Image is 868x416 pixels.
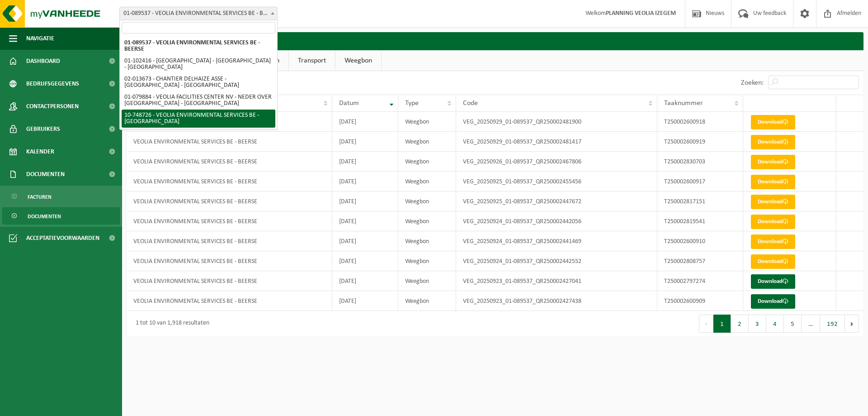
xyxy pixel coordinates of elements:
td: Weegbon [398,191,457,211]
a: Download [751,175,795,189]
td: Weegbon [398,132,457,152]
td: Weegbon [398,211,457,231]
button: 192 [820,315,845,333]
td: [DATE] [332,271,398,291]
td: T250002817151 [657,191,743,211]
td: Weegbon [398,112,457,132]
td: Weegbon [398,251,457,271]
strong: PLANNING VEOLIA IZEGEM [606,10,676,17]
a: Documenten [2,207,120,225]
td: T250002830703 [657,152,743,172]
span: Type [405,100,419,107]
span: Dashboard [26,50,60,72]
a: Download [751,254,795,269]
li: 01-089537 - VEOLIA ENVIRONMENTAL SERVICES BE - BEERSE [122,37,275,55]
div: 1 tot 10 van 1,918 resultaten [131,316,209,332]
span: Gebruikers [26,118,60,140]
button: Previous [699,315,713,333]
td: [DATE] [332,191,398,211]
td: [DATE] [332,172,398,191]
td: Weegbon [398,152,457,172]
td: T250002600917 [657,172,743,191]
span: 01-089537 - VEOLIA ENVIRONMENTAL SERVICES BE - BEERSE [119,7,278,20]
td: VEG_20250924_01-089537_QR250002442552 [456,251,657,271]
td: VEG_20250924_01-089537_QR250002442056 [456,211,657,231]
span: Facturen [28,188,52,206]
td: [DATE] [332,132,398,152]
span: … [802,315,820,333]
span: Taaknummer [664,100,703,107]
a: Download [751,115,795,129]
span: Bedrijfsgegevens [26,72,79,95]
td: VEG_20250929_01-089537_QR250002481417 [456,132,657,152]
button: 3 [749,315,766,333]
td: Weegbon [398,291,457,311]
td: T250002797274 [657,271,743,291]
a: Download [751,195,795,209]
span: Acceptatievoorwaarden [26,227,99,249]
td: VEOLIA ENVIRONMENTAL SERVICES BE - BEERSE [127,132,332,152]
a: Download [751,135,795,149]
a: Download [751,155,795,169]
td: VEOLIA ENVIRONMENTAL SERVICES BE - BEERSE [127,291,332,311]
td: VEG_20250929_01-089537_QR250002481900 [456,112,657,132]
td: VEG_20250924_01-089537_QR250002441469 [456,231,657,251]
span: Contactpersonen [26,95,79,118]
td: T250002600910 [657,231,743,251]
li: 10-748726 - VEOLIA ENVIRONMENTAL SERVICES BE - [GEOGRAPHIC_DATA] [122,110,275,128]
td: VEOLIA ENVIRONMENTAL SERVICES BE - BEERSE [127,211,332,231]
label: Zoeken: [741,79,764,86]
td: Weegbon [398,271,457,291]
a: Transport [289,50,335,71]
button: 5 [784,315,802,333]
td: Weegbon [398,231,457,251]
button: Next [845,315,859,333]
span: Documenten [28,208,61,225]
span: Kalender [26,140,54,163]
li: 01-079884 - VEOLIA FACILITIES CENTER NV - NEDER OVER [GEOGRAPHIC_DATA] - [GEOGRAPHIC_DATA] [122,91,275,110]
a: Download [751,274,795,289]
td: [DATE] [332,231,398,251]
span: Datum [339,100,359,107]
td: [DATE] [332,112,398,132]
td: VEOLIA ENVIRONMENTAL SERVICES BE - BEERSE [127,152,332,172]
td: VEOLIA ENVIRONMENTAL SERVICES BE - BEERSE [127,251,332,271]
a: Download [751,234,795,249]
button: 1 [713,315,731,333]
button: 2 [731,315,749,333]
span: 01-089537 - VEOLIA ENVIRONMENTAL SERVICES BE - BEERSE [120,7,277,20]
td: T250002600919 [657,132,743,152]
td: [DATE] [332,251,398,271]
td: T250002600918 [657,112,743,132]
td: VEG_20250926_01-089537_QR250002467806 [456,152,657,172]
td: VEG_20250923_01-089537_QR250002427041 [456,271,657,291]
a: Download [751,294,795,309]
td: VEOLIA ENVIRONMENTAL SERVICES BE - BEERSE [127,231,332,251]
td: T250002819541 [657,211,743,231]
td: Weegbon [398,172,457,191]
td: VEG_20250923_01-089537_QR250002427438 [456,291,657,311]
a: Weegbon [335,50,381,71]
td: VEG_20250925_01-089537_QR250002455456 [456,172,657,191]
td: [DATE] [332,291,398,311]
h2: Documenten [127,32,863,50]
li: 02-013673 - CHANTIER DELHAIZE ASSE - [GEOGRAPHIC_DATA] - [GEOGRAPHIC_DATA] [122,73,275,91]
td: T250002808757 [657,251,743,271]
td: VEOLIA ENVIRONMENTAL SERVICES BE - BEERSE [127,271,332,291]
span: Navigatie [26,27,54,50]
td: VEOLIA ENVIRONMENTAL SERVICES BE - BEERSE [127,172,332,191]
td: VEG_20250925_01-089537_QR250002447672 [456,191,657,211]
td: [DATE] [332,152,398,172]
td: [DATE] [332,211,398,231]
span: Documenten [26,163,65,186]
span: Code [463,100,478,107]
li: 01-102416 - [GEOGRAPHIC_DATA] - [GEOGRAPHIC_DATA] - [GEOGRAPHIC_DATA] [122,55,275,73]
td: T250002600909 [657,291,743,311]
button: 4 [766,315,784,333]
a: Facturen [2,188,120,205]
a: Download [751,215,795,229]
td: VEOLIA ENVIRONMENTAL SERVICES BE - BEERSE [127,191,332,211]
